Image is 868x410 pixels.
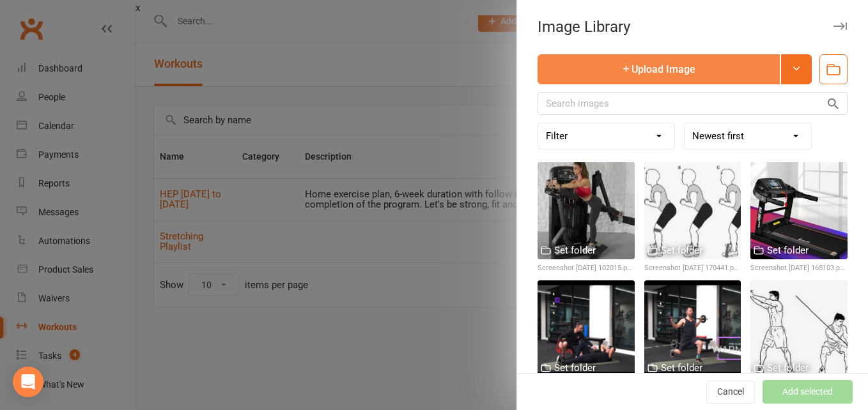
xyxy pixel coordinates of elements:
div: Screenshot [DATE] 170441.png [644,262,741,274]
img: 2020-08-26 (1).png [644,280,741,377]
div: Set folder [554,360,596,376]
div: Set folder [661,243,702,258]
div: Screenshot [DATE] 102015.png [538,262,635,274]
img: Screenshot 2025-08-14 102015.png [538,162,635,259]
img: 2020-10-18 (1).png [538,280,635,377]
input: Search images [538,92,848,115]
div: Open Intercom Messenger [13,367,43,397]
button: Upload Image [538,54,780,84]
div: Screenshot [DATE] 165103.png [750,262,848,274]
img: Screenshot 2025-07-22 161134.png [750,280,848,377]
div: Set folder [661,360,702,376]
img: Screenshot 2025-08-06 170441.png [644,162,741,259]
button: Cancel [706,381,755,404]
div: Set folder [767,243,809,258]
div: Set folder [554,243,596,258]
div: Image Library [517,18,868,36]
img: Screenshot 2025-08-06 165103.png [750,162,848,259]
div: Set folder [767,360,809,376]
